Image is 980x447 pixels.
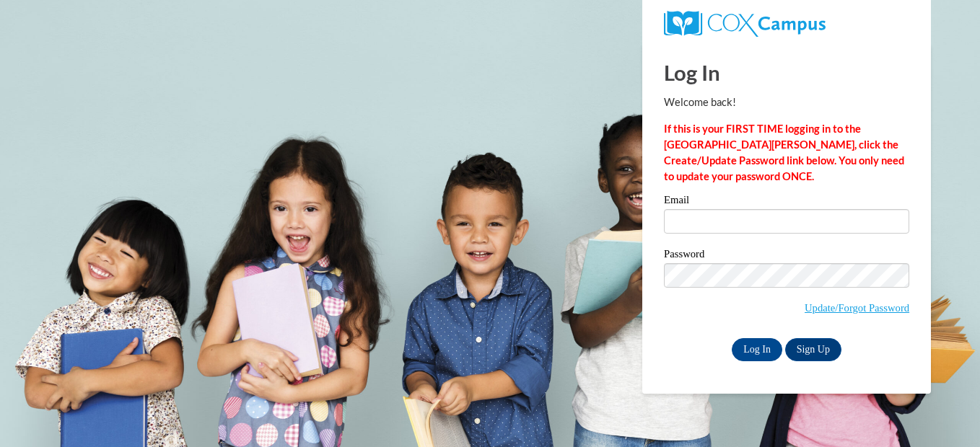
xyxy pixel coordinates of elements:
img: COX Campus [664,11,826,37]
input: Log In [732,338,782,361]
label: Email [664,195,909,209]
strong: If this is your FIRST TIME logging in to the [GEOGRAPHIC_DATA][PERSON_NAME], click the Create/Upd... [664,123,904,182]
label: Password [664,249,909,263]
a: Update/Forgot Password [805,302,909,314]
a: Sign Up [785,338,841,361]
a: COX Campus [664,11,909,37]
h1: Log In [664,58,909,87]
p: Welcome back! [664,94,909,110]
